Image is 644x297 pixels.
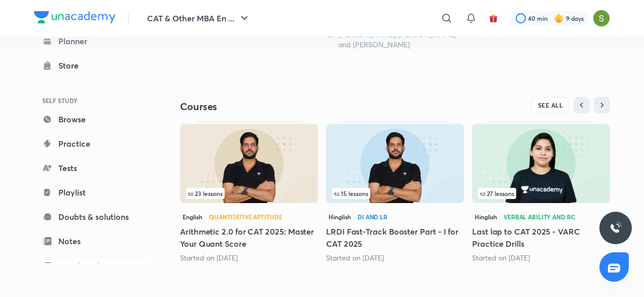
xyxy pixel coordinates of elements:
[180,124,318,203] img: Thumbnail
[180,100,395,113] h4: Courses
[538,102,563,109] span: SEE ALL
[332,188,458,199] div: left
[34,92,152,109] h6: SELF STUDY
[34,255,152,276] a: Free live classes
[186,188,312,199] div: infocontainer
[531,97,570,113] button: SEE ALL
[141,8,257,28] button: CAT & Other MBA En ...
[504,214,575,220] div: Verbal Ability and RC
[58,59,85,72] div: Store
[478,188,604,199] div: infocontainer
[472,253,610,263] div: Started on Sep 20
[180,211,205,222] span: English
[326,211,353,222] span: Hinglish
[326,121,464,262] div: LRDI Fast-Track Booster Part - I for CAT 2025
[209,214,282,220] div: Quantitative Aptitude
[34,11,116,26] a: Company Logo
[334,190,368,196] span: 15 lessons
[357,214,387,220] div: DI and LR
[472,121,610,262] div: Last lap to CAT 2025 - VARC Practice Drills
[34,158,152,178] a: Tests
[186,188,312,199] div: left
[180,225,318,250] h5: Arithmetic 2.0 for CAT 2025: Master Your Quant Score
[478,188,604,199] div: infosection
[34,109,152,129] a: Browse
[610,222,622,234] img: ttu
[34,134,152,154] a: Practice
[188,190,223,196] span: 23 lessons
[332,188,458,199] div: infosection
[489,14,498,23] img: avatar
[478,188,604,199] div: left
[554,13,564,23] img: streak
[326,29,464,50] div: Lokesh Sharma, Ravi Kumar and Ronakkumar Shah
[34,182,152,203] a: Playlist
[326,124,464,203] img: Thumbnail
[180,253,318,263] div: Started on Aug 4
[472,124,610,203] img: Thumbnail
[472,225,610,250] h5: Last lap to CAT 2025 - VARC Practice Drills
[34,31,152,51] a: Planner
[34,231,152,251] a: Notes
[593,10,610,27] img: Samridhi Vij
[34,55,152,76] a: Store
[326,225,464,250] h5: LRDI Fast-Track Booster Part - I for CAT 2025
[34,11,116,23] img: Company Logo
[485,10,502,26] button: avatar
[332,188,458,199] div: infocontainer
[180,121,318,262] div: Arithmetic 2.0 for CAT 2025: Master Your Quant Score
[186,188,312,199] div: infosection
[34,207,152,227] a: Doubts & solutions
[326,253,464,263] div: Started on Sep 2
[480,190,514,196] span: 27 lessons
[472,211,499,222] span: Hinglish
